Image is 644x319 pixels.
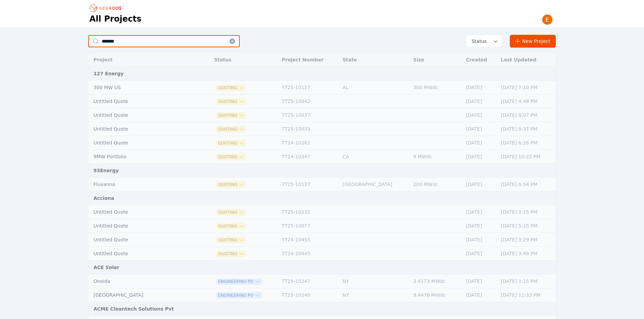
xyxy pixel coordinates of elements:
td: NY [339,288,410,302]
td: 300 MWdc [410,81,462,95]
tr: Untitled QuoteQuotingTT25-10042[DATE][DATE] 4:48 PM [88,95,556,108]
a: New Project [510,35,556,48]
td: [GEOGRAPHIC_DATA] [339,178,410,191]
td: Fluvanna [88,178,194,191]
td: [DATE] 6:26 PM [498,136,556,150]
th: Size [410,53,462,67]
td: TT25-10232 [279,205,339,219]
td: 127 Energy [88,67,556,81]
td: TT25-10240 [279,288,339,302]
button: Quoting [217,127,245,132]
td: Untitled Quote [88,95,194,108]
td: [DATE] 7:10 PM [498,81,556,95]
th: Project [88,53,194,67]
td: [DATE] [463,136,498,150]
button: Quoting [217,182,245,187]
td: [DATE] 3:29 PM [498,233,556,247]
td: [DATE] [463,178,498,191]
td: ACME Cleantech Solutions Pvt [88,302,556,316]
td: [DATE] [463,219,498,233]
tr: OneidaEngineering POTT25-10247NY3.4173 MWdc[DATE][DATE] 3:15 PM [88,274,556,288]
td: [DATE] 3:49 PM [498,247,556,261]
td: 3.4173 MWdc [410,274,462,288]
td: TT25-10037 [279,108,339,122]
td: Untitled Quote [88,219,194,233]
td: [DATE] [463,81,498,95]
td: [DATE] [463,205,498,219]
td: [DATE] 8:37 PM [498,122,556,136]
span: Status [469,38,487,45]
tr: Untitled QuoteQuotingTT24-10455[DATE][DATE] 3:29 PM [88,233,556,247]
td: TT24-10347 [279,150,339,164]
button: Quoting [217,237,245,243]
td: Untitled Quote [88,247,194,261]
td: [DATE] [463,108,498,122]
th: Project Number [279,53,339,67]
td: [DATE] [463,150,498,164]
td: 9.4476 MWdc [410,288,462,302]
tr: FluvannaQuotingTT25-10137[GEOGRAPHIC_DATA]200 MWdc[DATE][DATE] 6:54 PM [88,178,556,191]
button: Quoting [217,99,245,104]
td: TT25-10033 [279,122,339,136]
td: [DATE] 3:15 PM [498,205,556,219]
tr: 300 MW USQuotingTT25-10127AL300 MWdc[DATE][DATE] 7:10 PM [88,81,556,95]
td: CA [339,150,410,164]
td: Untitled Quote [88,108,194,122]
button: Engineering PO [217,293,261,298]
td: [DATE] [463,122,498,136]
td: AL [339,81,410,95]
td: [DATE] 4:48 PM [498,95,556,108]
th: Status [211,53,278,67]
button: Quoting [217,251,245,257]
td: Untitled Quote [88,205,194,219]
button: Quoting [217,85,245,90]
button: Quoting [217,223,245,229]
tr: Untitled QuoteQuotingTT25-10037[DATE][DATE] 8:07 PM [88,108,556,122]
tr: Untitled QuoteQuotingTT25-10033[DATE][DATE] 8:37 PM [88,122,556,136]
button: Engineering PO [217,279,261,284]
th: Last Updated [498,53,556,67]
td: 200 MWdc [410,178,462,191]
td: NY [339,274,410,288]
td: Acciona [88,191,556,205]
td: TT24-10445 [279,247,339,261]
tr: 9MW PortfolioQuotingTT24-10347CA9 MWdc[DATE][DATE] 10:22 PM [88,150,556,164]
td: TT25-10137 [279,178,339,191]
th: State [339,53,410,67]
td: Untitled Quote [88,122,194,136]
td: 300 MW US [88,81,194,95]
td: [DATE] 3:15 PM [498,274,556,288]
h1: All Projects [90,14,142,24]
td: [DATE] 5:15 PM [498,219,556,233]
td: [GEOGRAPHIC_DATA] [88,288,194,302]
td: [DATE] [463,288,498,302]
button: Quoting [217,113,245,118]
td: [DATE] [463,247,498,261]
td: [DATE] [463,95,498,108]
button: Quoting [217,140,245,146]
td: [DATE] 6:54 PM [498,178,556,191]
td: ACE Solar [88,261,556,274]
tr: Untitled QuoteQuotingTT24-10362[DATE][DATE] 6:26 PM [88,136,556,150]
td: Oneida [88,274,194,288]
td: 9MW Portfolio [88,150,194,164]
td: [DATE] [463,274,498,288]
tr: Untitled QuoteQuotingTT24-10445[DATE][DATE] 3:49 PM [88,247,556,261]
button: Quoting [217,210,245,215]
img: Emily Walker [542,14,553,25]
td: Untitled Quote [88,233,194,247]
td: TT25-10127 [279,81,339,95]
tr: [GEOGRAPHIC_DATA]Engineering POTT25-10240NY9.4476 MWdc[DATE][DATE] 11:33 PM [88,288,556,302]
button: Quoting [217,154,245,160]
